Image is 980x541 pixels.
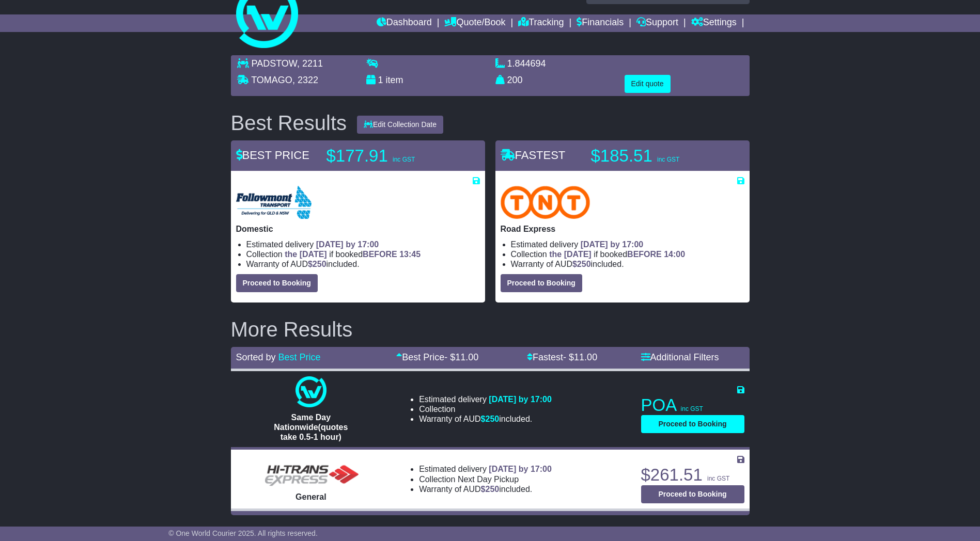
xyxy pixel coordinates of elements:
a: Financials [577,14,624,32]
span: 250 [486,485,500,494]
p: $261.51 [641,465,744,485]
li: Warranty of AUD included. [419,414,552,424]
span: 1.844694 [507,58,546,69]
span: BEST PRICE [236,149,309,162]
h2: More Results [231,318,750,341]
p: Domestic [236,224,480,234]
button: Proceed to Booking [641,415,744,433]
span: inc GST [681,405,703,412]
span: 13:45 [399,250,421,259]
span: Sorted by [236,352,276,362]
span: © One World Courier 2025. All rights reserved. [168,529,318,537]
p: $185.51 [591,146,720,166]
a: Dashboard [377,14,432,32]
li: Estimated delivery [246,240,480,249]
a: Additional Filters [641,352,719,362]
span: , 2211 [297,58,323,69]
li: Warranty of AUD included. [246,259,480,269]
img: Followmont Transport: Domestic [236,186,312,219]
span: 11.00 [574,352,597,362]
span: Next Day Pickup [458,475,519,484]
li: Collection [419,474,552,484]
span: $ [308,260,326,268]
span: if booked [285,250,421,259]
a: Tracking [518,14,564,32]
span: 200 [507,75,523,85]
li: Warranty of AUD included. [511,259,744,269]
span: [DATE] by 17:00 [489,465,552,473]
li: Collection [246,249,480,259]
span: 11.00 [455,352,478,362]
span: inc GST [393,156,415,163]
button: Proceed to Booking [641,485,744,503]
button: Edit quote [625,75,671,93]
li: Collection [511,249,744,259]
button: Edit Collection Date [357,116,443,134]
span: 250 [313,260,326,268]
span: $ [572,260,591,268]
span: the [DATE] [285,250,326,259]
span: BEFORE [363,250,397,259]
span: 250 [577,260,591,268]
span: [DATE] by 17:00 [316,240,379,249]
span: - $ [563,352,597,362]
span: 14:00 [664,250,685,259]
span: 250 [486,415,500,423]
img: One World Courier: Same Day Nationwide(quotes take 0.5-1 hour) [295,376,326,407]
li: Estimated delivery [419,464,552,474]
li: Collection [419,404,552,414]
li: Estimated delivery [511,240,744,249]
span: BEFORE [627,250,662,259]
span: item [386,75,403,85]
a: Quote/Book [444,14,505,32]
a: Settings [691,14,737,32]
span: Same Day Nationwide(quotes take 0.5-1 hour) [274,413,348,441]
span: $ [481,485,500,494]
span: inc GST [657,156,679,163]
span: [DATE] by 17:00 [581,240,644,249]
div: Best Results [226,112,352,134]
img: HiTrans (Machship): General [259,456,363,487]
span: FASTEST [501,149,566,162]
p: Road Express [501,224,744,234]
span: [DATE] by 17:00 [489,395,552,404]
span: General [295,492,326,501]
a: Best Price- $11.00 [396,352,478,362]
span: inc GST [707,475,729,482]
img: TNT Domestic: Road Express [501,186,590,219]
a: Fastest- $11.00 [527,352,597,362]
span: $ [481,415,500,423]
span: the [DATE] [549,250,591,259]
button: Proceed to Booking [236,274,318,292]
p: POA [641,395,744,416]
li: Estimated delivery [419,394,552,404]
a: Best Price [278,352,321,362]
li: Warranty of AUD included. [419,484,552,494]
span: 1 [378,75,383,85]
a: Support [636,14,678,32]
button: Proceed to Booking [501,274,582,292]
span: , 2322 [292,75,318,85]
p: $177.91 [326,146,456,166]
span: PADSTOW [252,58,297,69]
span: if booked [549,250,685,259]
span: TOMAGO [251,75,292,85]
span: - $ [444,352,478,362]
